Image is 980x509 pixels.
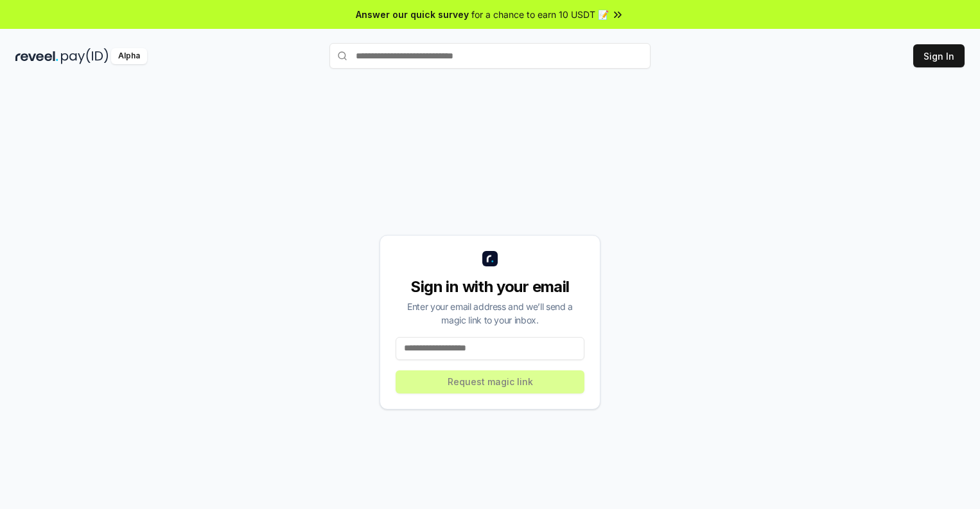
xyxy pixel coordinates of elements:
[111,48,147,64] div: Alpha
[356,8,469,21] span: Answer our quick survey
[396,300,584,327] div: Enter your email address and we’ll send a magic link to your inbox.
[482,251,498,266] img: logo_small
[61,48,109,64] img: pay_id
[913,44,965,67] button: Sign In
[396,277,584,297] div: Sign in with your email
[471,8,609,21] span: for a chance to earn 10 USDT 📝
[15,48,58,64] img: reveel_dark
